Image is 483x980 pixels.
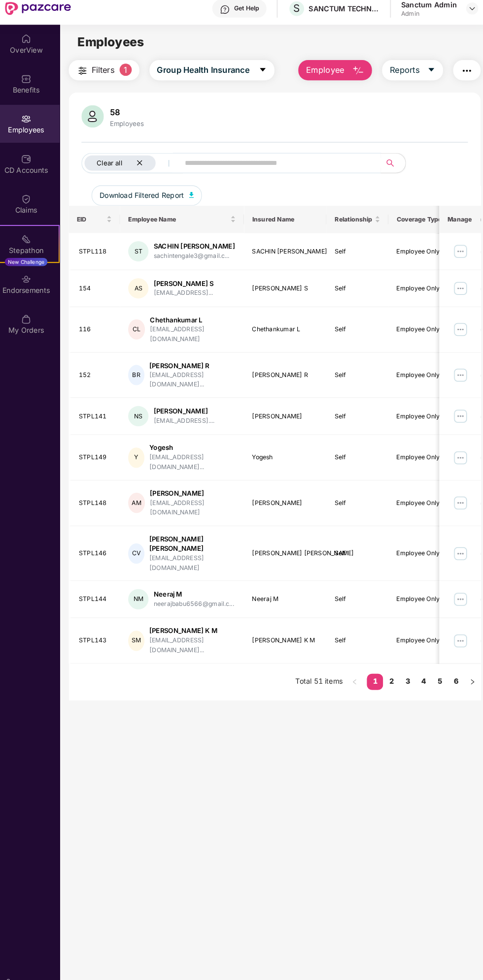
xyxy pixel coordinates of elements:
li: Next Page [458,662,474,677]
th: Coverage Type [384,207,444,234]
div: [EMAIL_ADDRESS][DOMAIN_NAME]... [152,447,236,466]
div: NS [132,402,151,421]
div: Employee Only [392,283,436,292]
button: Filters1 [74,66,142,86]
div: [PERSON_NAME] [PERSON_NAME] [252,540,316,549]
div: Employee Only [392,491,436,501]
th: Insured Name [244,207,324,234]
div: Stepathon [1,246,64,255]
img: manageButton [447,537,462,553]
div: Self [332,625,376,634]
img: svg+xml;base64,PHN2ZyBpZD0iTXlfT3JkZXJzIiBkYXRhLW5hbWU9Ik15IE9yZGVycyIgeG1sbnM9Imh0dHA6Ly93d3cudz... [28,313,37,322]
div: STPL144 [84,585,116,594]
li: Total 51 items [294,662,340,677]
img: manageButton [447,444,462,460]
div: [PERSON_NAME] [252,491,316,501]
button: Employee [297,66,368,86]
img: svg+xml;base64,PHN2ZyB4bWxucz0iaHR0cDovL3d3dy53My5vcmcvMjAwMC9zdmciIHhtbG5zOnhsaW5rPSJodHRwOi8vd3... [349,70,361,82]
div: Y [132,442,147,462]
div: 152 [84,367,116,377]
img: manageButton [447,319,462,335]
div: SM [132,620,147,639]
img: svg+xml;base64,PHN2ZyB4bWxucz0iaHR0cDovL3d3dy53My5vcmcvMjAwMC9zdmciIHhtbG5zOnhsaW5rPSJodHRwOi8vd3... [86,110,108,131]
img: svg+xml;base64,PHN2ZyBpZD0iRW1wbG95ZWVzIiB4bWxucz0iaHR0cDovL3d3dy53My5vcmcvMjAwMC9zdmciIHdpZHRoPS... [28,118,37,128]
span: Reports [385,69,414,82]
li: 1 [363,662,379,677]
div: Employee Only [392,625,436,634]
div: [EMAIL_ADDRESS][DOMAIN_NAME] [153,491,236,510]
div: STPL141 [84,407,116,416]
div: Employees [112,124,149,131]
div: STPL148 [84,491,116,501]
img: svg+xml;base64,PHN2ZyB4bWxucz0iaHR0cDovL3d3dy53My5vcmcvMjAwMC9zdmciIHdpZHRoPSIyMSIgaGVpZ2h0PSIyMC... [28,235,37,245]
div: Yogesh [152,438,236,447]
div: SACHIN [PERSON_NAME] [252,247,316,256]
div: Settings [22,957,55,967]
a: 5 [426,662,442,676]
img: manageButton [447,488,462,504]
a: 3 [395,662,411,676]
button: right [458,662,474,677]
div: [PERSON_NAME] [153,482,236,491]
button: Group Health Insurancecaret-down [152,66,274,86]
div: ST [132,242,151,261]
div: Self [332,540,376,549]
div: neerajbabu6566@gmail.c... [156,589,234,599]
div: Employee Only [392,247,436,256]
span: right [463,666,469,672]
div: CL [132,317,148,337]
div: [PERSON_NAME] S [156,278,214,287]
img: svg+xml;base64,PHN2ZyBpZD0iQ0RfQWNjb3VudHMiIGRhdGEtbmFtZT0iQ0QgQWNjb3VudHMiIHhtbG5zPSJodHRwOi8vd3... [28,157,37,167]
div: 58 [112,112,149,122]
div: Chethankumar L [252,323,316,332]
div: [EMAIL_ADDRESS][DOMAIN_NAME] [153,323,236,342]
span: Employee [304,69,341,82]
div: [PERSON_NAME] R [252,367,316,377]
img: svg+xml;base64,PHN2ZyBpZD0iQmVuZWZpdHMiIHhtbG5zPSJodHRwOi8vd3d3LnczLm9yZy8yMDAwL3N2ZyIgd2lkdGg9Ij... [28,79,37,89]
a: 4 [411,662,426,676]
img: svg+xml;base64,PHN2ZyB4bWxucz0iaHR0cDovL3d3dy53My5vcmcvMjAwMC9zdmciIHdpZHRoPSIyNCIgaGVpZ2h0PSIyNC... [454,70,466,82]
div: [EMAIL_ADDRESS]... [156,287,214,297]
div: New Challenge [12,258,53,266]
span: Clear all [101,162,126,170]
div: SANCTUM TECHNOLOGIES P LTD [307,11,376,21]
button: search [377,156,401,176]
span: Download Filtered Report [104,192,186,203]
img: manageButton [447,404,462,419]
span: S [292,10,298,22]
span: EID [82,217,109,224]
div: [PERSON_NAME] K M [152,615,236,625]
div: [PERSON_NAME] [156,402,215,411]
span: Employee Name [132,217,229,224]
span: Employees [82,41,147,56]
div: Employee Only [392,323,436,332]
div: STPL143 [84,625,116,634]
li: 2 [379,662,395,677]
li: 5 [426,662,442,677]
div: Employee Only [392,407,436,416]
div: Sanctum Admin [396,7,450,17]
span: 1 [123,69,135,81]
a: 1 [363,662,379,676]
button: Reportscaret-down [378,66,437,86]
div: Employee Only [392,585,436,594]
li: Previous Page [344,662,359,677]
div: NM [132,579,151,599]
div: CV [132,535,147,555]
span: Group Health Insurance [160,69,249,82]
div: STPL149 [84,447,116,456]
div: [EMAIL_ADDRESS].... [156,411,215,421]
div: [PERSON_NAME] [PERSON_NAME] [152,526,236,545]
span: close [139,162,146,169]
img: manageButton [447,622,462,637]
div: [EMAIL_ADDRESS][DOMAIN_NAME] [152,545,236,564]
span: search [377,162,396,170]
span: caret-down [422,71,430,80]
div: AM [132,486,148,506]
button: Clear allclose [86,156,185,176]
div: Get Help [234,12,258,20]
div: Admin [396,17,450,25]
div: [PERSON_NAME] [252,407,316,416]
img: manageButton [447,280,462,295]
div: Self [332,491,376,501]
